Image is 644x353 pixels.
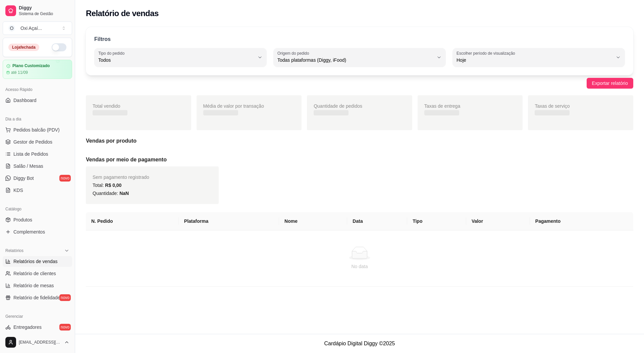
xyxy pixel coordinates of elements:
th: Tipo [407,212,466,231]
div: Dia a dia [3,114,72,124]
a: Salão / Mesas [3,161,72,171]
div: Acesso Rápido [3,84,72,95]
a: KDS [3,185,72,196]
span: Relatórios [5,248,23,253]
span: Relatórios de vendas [13,258,58,265]
span: Total: [93,183,121,188]
span: Diggy Bot [13,175,34,182]
span: Exportar relatório [592,80,628,87]
button: Select a team [3,21,72,35]
span: Complementos [13,229,45,235]
span: Todos [98,57,255,63]
article: até 11/09 [11,70,28,75]
footer: Cardápio Digital Diggy © 2025 [75,334,644,353]
a: Entregadoresnovo [3,322,72,333]
a: Relatório de fidelidadenovo [3,292,72,303]
button: Exportar relatório [587,78,633,89]
span: Relatório de fidelidade [13,294,60,301]
a: Relatório de clientes [3,268,72,279]
a: Gestor de Pedidos [3,137,72,147]
th: Nome [279,212,347,231]
p: Filtros [94,35,111,43]
a: Relatórios de vendas [3,256,72,267]
span: Diggy [19,5,69,11]
span: Quantidade de pedidos [314,103,362,109]
a: Plano Customizadoaté 11/09 [3,60,72,79]
span: Todas plataformas (Diggy, iFood) [277,57,434,63]
div: Oxi Açaí ... [20,25,42,32]
span: R$ 0,00 [105,183,121,188]
button: Pedidos balcão (PDV) [3,124,72,135]
label: Origem do pedido [277,50,311,56]
th: Data [347,212,407,231]
span: Relatório de clientes [13,270,56,277]
span: Taxas de entrega [424,103,460,109]
article: Plano Customizado [12,63,50,68]
button: Alterar Status [52,43,66,51]
label: Escolher período de visualização [457,50,517,56]
span: Total vendido [93,103,120,109]
span: KDS [13,187,23,194]
div: Loja fechada [8,44,39,51]
th: Pagamento [530,212,633,231]
h2: Relatório de vendas [86,8,159,19]
a: Relatório de mesas [3,280,72,291]
div: Catálogo [3,204,72,214]
label: Tipo do pedido [98,50,127,56]
span: Média de valor por transação [203,103,264,109]
a: Diggy Botnovo [3,173,72,184]
span: Lista de Pedidos [13,151,48,157]
span: Relatório de mesas [13,282,54,289]
span: O [8,25,15,32]
h5: Vendas por produto [86,137,633,145]
a: Produtos [3,214,72,225]
a: DiggySistema de Gestão [3,3,72,19]
span: Entregadores [13,324,42,331]
span: Sem pagamento registrado [93,174,149,180]
th: Plataforma [179,212,279,231]
span: Pedidos balcão (PDV) [13,127,60,133]
span: [EMAIL_ADDRESS][DOMAIN_NAME] [19,340,61,345]
a: Complementos [3,226,72,237]
div: Gerenciar [3,311,72,322]
span: Gestor de Pedidos [13,139,52,145]
button: [EMAIL_ADDRESS][DOMAIN_NAME] [3,334,72,350]
span: Produtos [13,216,32,223]
th: N. Pedido [86,212,179,231]
button: Escolher período de visualizaçãoHoje [452,48,625,67]
a: Lista de Pedidos [3,149,72,159]
a: Dashboard [3,95,72,106]
span: Sistema de Gestão [19,11,69,16]
span: Quantidade: [93,191,129,196]
span: Salão / Mesas [13,163,43,169]
h5: Vendas por meio de pagamento [86,156,633,164]
button: Tipo do pedidoTodos [94,48,267,67]
span: Dashboard [13,97,37,104]
button: Origem do pedidoTodas plataformas (Diggy, iFood) [273,48,446,67]
th: Valor [466,212,530,231]
div: No data [94,263,625,270]
span: NaN [119,191,129,196]
span: Taxas de serviço [535,103,570,109]
span: Hoje [457,57,613,63]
